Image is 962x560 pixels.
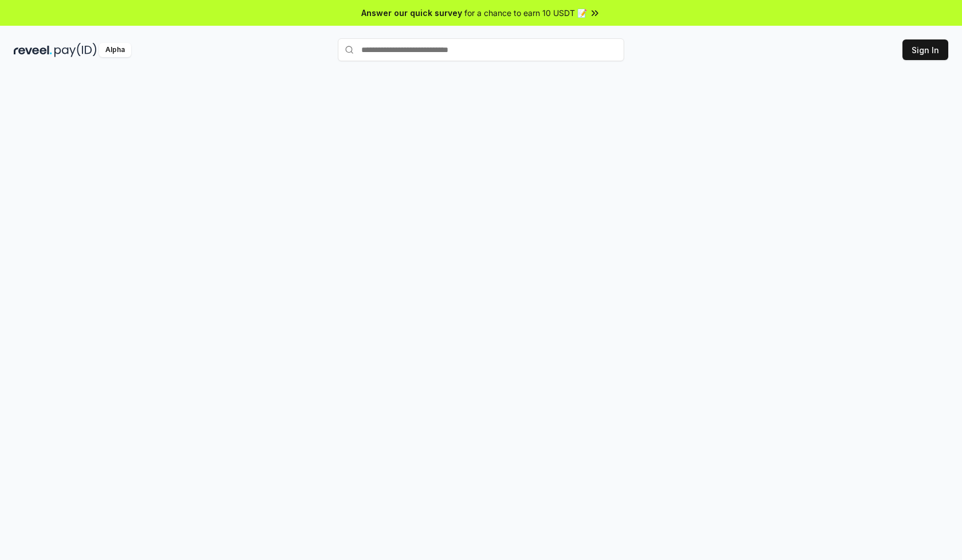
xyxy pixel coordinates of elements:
[902,39,948,60] button: Sign In
[361,7,462,19] span: Answer our quick survey
[99,43,131,57] div: Alpha
[54,43,97,57] img: pay_id
[14,43,52,57] img: reveel_dark
[464,7,587,19] span: for a chance to earn 10 USDT 📝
